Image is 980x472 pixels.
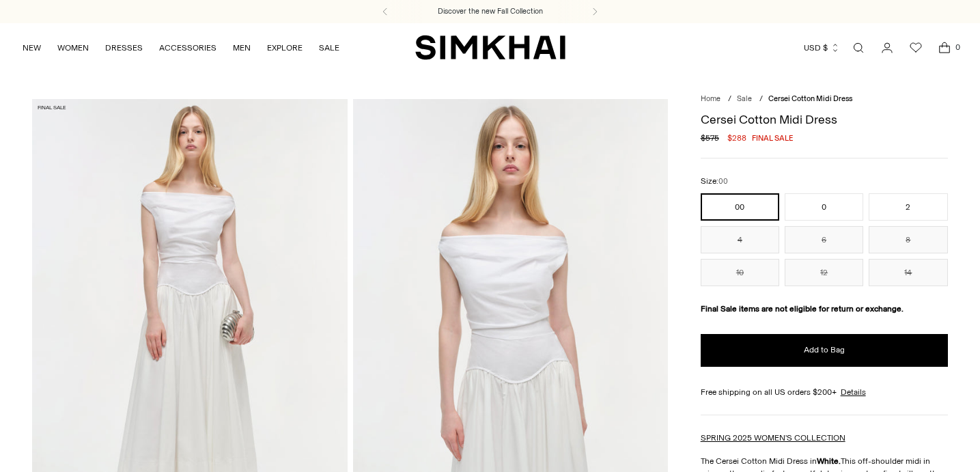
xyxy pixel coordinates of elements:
[701,193,779,221] button: 00
[57,33,89,63] a: WOMEN
[105,33,143,63] a: DRESSES
[701,304,904,314] strong: Final Sale items are not eligible for return or exchange.
[759,94,763,105] div: /
[841,386,866,398] a: Details
[951,41,964,53] span: 0
[817,456,841,466] strong: White.
[701,334,948,367] button: Add to Bag
[23,33,41,63] a: NEW
[701,132,719,144] s: $575
[727,132,746,144] span: $288
[845,34,872,61] a: Open search modal
[701,113,948,126] h1: Cersei Cotton Midi Dress
[785,259,863,286] button: 12
[701,259,779,286] button: 10
[804,344,845,356] span: Add to Bag
[233,33,251,63] a: MEN
[902,34,929,61] a: Wishlist
[701,226,779,253] button: 4
[701,433,845,443] a: SPRING 2025 WOMEN'S COLLECTION
[873,34,901,61] a: Go to the account page
[701,94,720,103] a: Home
[701,94,948,105] nav: breadcrumbs
[869,259,947,286] button: 14
[931,34,958,61] a: Open cart modal
[869,226,947,253] button: 8
[718,177,728,186] span: 00
[701,175,728,188] label: Size:
[438,6,543,17] a: Discover the new Fall Collection
[701,386,948,398] div: Free shipping on all US orders $200+
[728,94,731,105] div: /
[768,94,852,103] span: Cersei Cotton Midi Dress
[804,33,840,63] button: USD $
[159,33,216,63] a: ACCESSORIES
[319,33,339,63] a: SALE
[737,94,752,103] a: Sale
[869,193,947,221] button: 2
[785,226,863,253] button: 6
[415,34,565,61] a: SIMKHAI
[267,33,303,63] a: EXPLORE
[785,193,863,221] button: 0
